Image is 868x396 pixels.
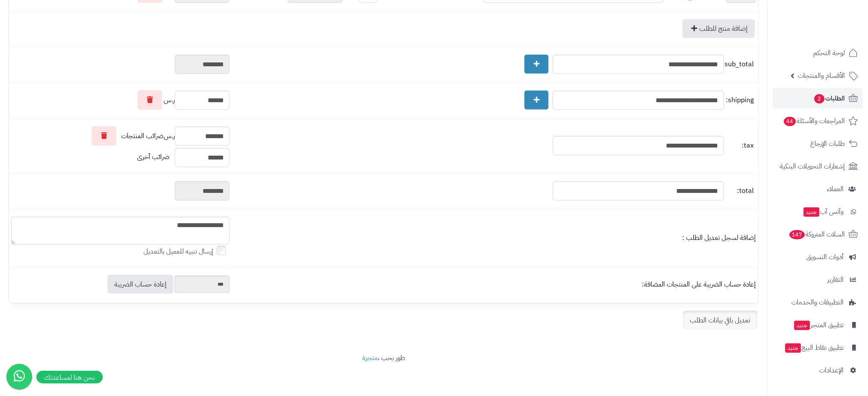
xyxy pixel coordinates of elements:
span: ضرائب المنتجات [121,131,164,141]
span: total: [726,186,754,196]
a: الإعدادات [773,360,863,381]
span: إشعارات التحويلات البنكية [780,160,845,172]
span: لوحة التحكم [814,47,845,59]
span: الأقسام والمنتجات [798,70,845,82]
span: أدوات التسويق [807,251,844,263]
span: تطبيق المتجر [793,319,844,331]
a: إشعارات التحويلات البنكية [773,156,863,177]
div: ر.س [11,90,230,110]
span: 147 [790,230,805,239]
a: وآتس آبجديد [773,201,863,222]
span: shipping: [726,95,754,105]
a: إعادة حساب الضريبة [107,275,173,294]
span: الإعدادات [820,364,844,376]
span: المراجعات والأسئلة [783,115,845,127]
div: ر.س [11,126,230,146]
a: لوحة التحكم [773,43,863,63]
div: إضافة لسجل تعديل الطلب : [234,233,756,243]
span: 44 [784,117,796,126]
span: التطبيقات والخدمات [792,296,844,308]
span: جديد [794,321,810,330]
a: أدوات التسويق [773,247,863,267]
span: طلبات الإرجاع [811,138,845,150]
span: جديد [785,343,801,353]
a: طلبات الإرجاع [773,133,863,154]
a: تعديل باقي بيانات الطلب [683,311,758,330]
a: تطبيق المتجرجديد [773,315,863,335]
input: إرسال تنبيه للعميل بالتعديل [217,246,226,255]
div: إعادة حساب الضريبة على المنتجات المضافة: [234,280,756,290]
span: الطلبات [814,92,845,104]
span: tax: [726,141,754,151]
label: إرسال تنبيه للعميل بالتعديل [143,247,230,257]
span: التقارير [828,274,844,286]
a: إضافة منتج للطلب [683,19,755,38]
span: السلات المتروكة [789,228,845,240]
span: وآتس آب [803,206,844,218]
a: التطبيقات والخدمات [773,292,863,313]
a: تطبيق نقاط البيعجديد [773,337,863,358]
a: التقارير [773,269,863,290]
span: ضرائب أخرى [137,152,170,163]
span: العملاء [827,183,844,195]
span: جديد [804,207,820,217]
a: المراجعات والأسئلة44 [773,111,863,131]
a: السلات المتروكة147 [773,224,863,245]
span: 2 [814,94,825,103]
a: العملاء [773,179,863,199]
span: تطبيق نقاط البيع [784,342,844,354]
a: متجرة [362,353,378,363]
span: sub_total: [726,59,754,69]
a: الطلبات2 [773,88,863,109]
